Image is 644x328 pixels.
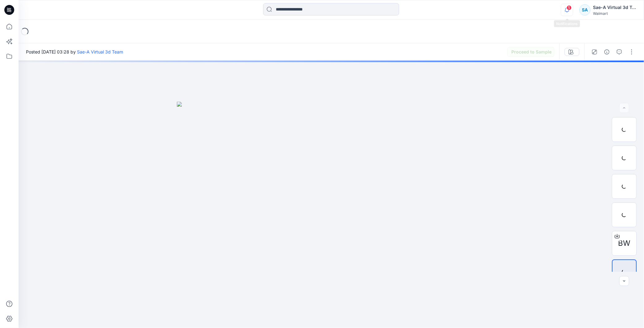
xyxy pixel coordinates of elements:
[26,49,123,55] span: Posted [DATE] 03:28 by
[602,47,612,57] button: Details
[618,238,630,249] span: BW
[579,4,591,15] div: SA
[593,4,636,11] div: Sae-A Virtual 3d Team
[77,49,123,54] a: Sae-A Virtual 3d Team
[593,11,636,16] div: Walmart
[567,5,572,10] span: 5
